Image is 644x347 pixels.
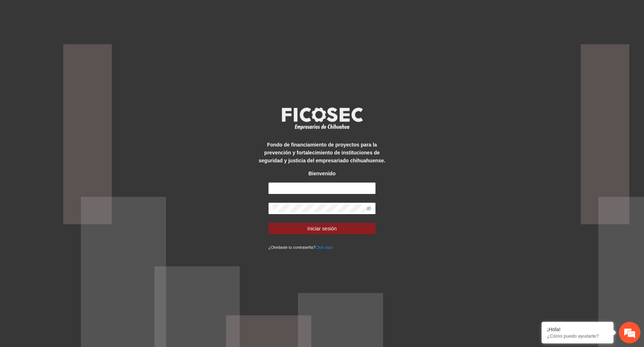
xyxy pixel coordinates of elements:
[547,326,608,332] div: ¡Hola!
[308,171,335,176] strong: Bienvenido
[366,206,371,211] span: eye-invisible
[307,225,337,233] span: Iniciar sesión
[268,223,376,234] button: Iniciar sesión
[277,105,367,132] img: logo
[268,245,333,249] small: ¿Olvidaste tu contraseña?
[259,142,385,163] strong: Fondo de financiamiento de proyectos para la prevención y fortalecimiento de instituciones de seg...
[547,333,608,339] p: ¿Cómo puedo ayudarte?
[315,245,333,249] a: Click aqui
